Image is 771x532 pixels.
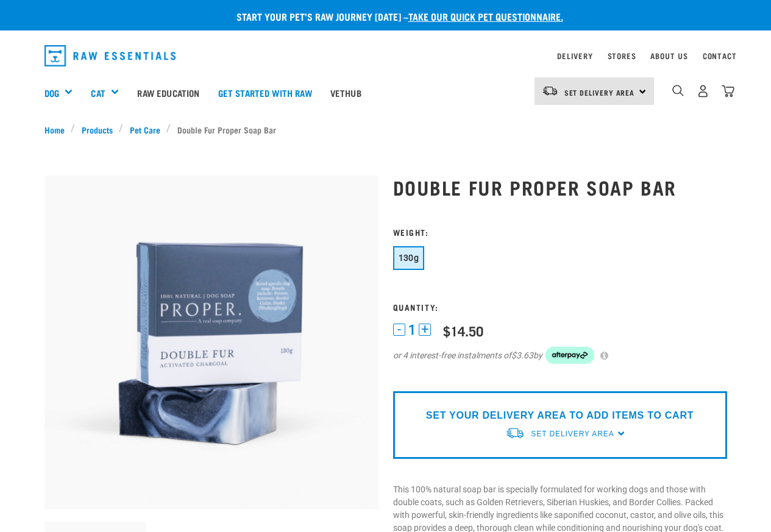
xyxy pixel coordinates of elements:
[672,85,684,96] img: home-icon-1@2x.png
[44,176,378,509] img: Double fur soap
[697,85,709,98] img: user.png
[419,324,431,336] button: +
[542,85,558,96] img: van-moving.png
[35,40,737,71] nav: dropdown navigation
[321,68,371,117] a: Vethub
[557,54,592,58] a: Delivery
[399,253,419,263] span: 130g
[545,347,594,364] img: Afterpay
[44,123,727,136] nav: breadcrumbs
[511,349,533,362] span: $3.63
[408,13,563,19] a: take our quick pet questionnaire.
[564,90,635,94] span: Set Delivery Area
[91,86,105,100] a: Cat
[44,123,71,136] a: Home
[75,123,119,136] a: Products
[608,54,636,58] a: Stores
[443,323,483,338] div: $14.50
[209,68,321,117] a: Get started with Raw
[393,347,727,364] div: or 4 interest-free instalments of by
[128,68,208,117] a: Raw Education
[722,85,734,98] img: home-icon@2x.png
[505,427,525,439] img: van-moving.png
[44,45,176,66] img: Raw Essentials Logo
[393,176,727,198] h1: Double Fur Proper Soap Bar
[393,302,727,311] h3: Quantity:
[408,324,416,336] span: 1
[393,324,405,336] button: -
[123,123,166,136] a: Pet Care
[393,227,727,236] h3: Weight:
[44,86,59,100] a: Dog
[426,408,694,423] p: SET YOUR DELIVERY AREA TO ADD ITEMS TO CART
[650,54,688,58] a: About Us
[531,430,614,438] span: Set Delivery Area
[393,246,425,270] button: 130g
[703,54,737,58] a: Contact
